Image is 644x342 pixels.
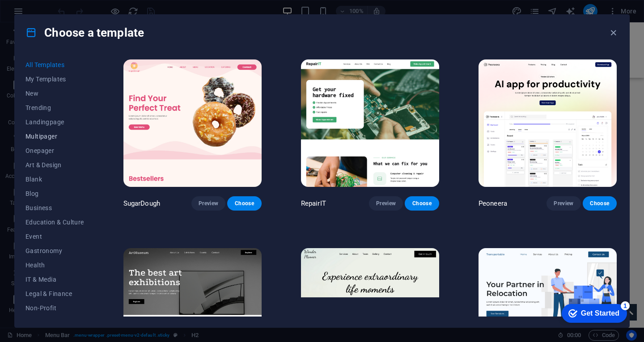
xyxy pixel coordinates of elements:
button: Blog [25,186,84,201]
span: Event [25,233,84,240]
button: Choose [227,196,261,211]
button: Onepager [25,144,84,158]
div: 1 [66,2,75,11]
span: Health [25,262,84,269]
button: Multipager [25,129,84,144]
span: Preview [199,200,218,207]
img: Peoneera [479,59,617,187]
span: Non-Profit [25,304,84,312]
button: Choose [583,196,617,211]
button: Health [25,258,84,272]
div: Get Started [26,10,65,18]
p: Peoneera [479,199,507,208]
button: Art & Design [25,158,84,172]
button: New [25,86,84,101]
span: Choose [590,200,610,207]
span: Blank [25,176,84,183]
span: Preview [554,200,573,207]
button: Legal & Finance [25,287,84,301]
span: Multipager [25,133,84,140]
p: RepairIT [301,199,326,208]
button: Performance [25,315,84,329]
button: Choose [405,196,439,211]
button: Preview [547,196,580,211]
img: RepairIT [301,59,439,187]
span: Education & Culture [25,219,84,226]
span: Onepager [25,147,84,154]
button: Blank [25,172,84,186]
span: Trending [25,104,84,111]
span: Choose [234,200,254,207]
span: Choose [412,200,432,207]
h4: Choose a template [25,25,144,40]
span: All Templates [25,61,84,68]
span: Gastronomy [25,247,84,254]
button: Landingpage [25,115,84,129]
span: Business [25,204,84,211]
span: Legal & Finance [25,290,84,297]
span: My Templates [25,76,84,83]
button: Trending [25,101,84,115]
span: Landingpage [25,118,84,126]
button: IT & Media [25,272,84,287]
button: Business [25,201,84,215]
div: Get Started 1 items remaining, 80% complete [7,4,72,23]
button: Gastronomy [25,244,84,258]
button: All Templates [25,58,84,72]
p: SugarDough [123,199,160,208]
span: Art & Design [25,161,84,169]
button: Preview [191,196,225,211]
button: Event [25,229,84,244]
button: Education & Culture [25,215,84,229]
span: Blog [25,190,84,197]
button: Preview [369,196,403,211]
span: New [25,90,84,97]
button: My Templates [25,72,84,86]
button: Non-Profit [25,301,84,315]
span: Preview [376,200,396,207]
img: SugarDough [123,59,262,187]
span: IT & Media [25,276,84,283]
